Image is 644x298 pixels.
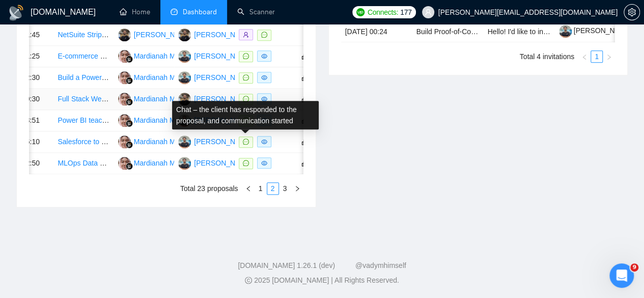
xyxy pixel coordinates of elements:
a: Full Stack Web Developer (Next.js + React.js Must-Have) [58,95,239,103]
img: gigradar-bm.png [126,77,133,84]
td: Salesforce to Power BI Report Porting Specialist [53,131,114,153]
img: gigradar-bm.png [126,56,133,63]
div: [PERSON_NAME] [194,29,253,40]
td: NetSuite Stripe Integration [53,24,114,46]
div: Mardianah Mardianah [134,115,203,126]
td: E-commerce and Digital Transformation Researcher [53,46,114,67]
a: TS[PERSON_NAME] [178,137,253,145]
span: like [301,52,309,60]
span: right [294,185,300,192]
button: left [578,50,591,63]
td: Full Stack Web Developer (Next.js + React.js Must-Have) [53,89,114,110]
span: message [243,74,249,80]
span: Dashboard [183,8,217,16]
span: user [425,9,432,16]
a: MMMardianah Mardianah [118,51,203,60]
a: E-commerce and Digital Transformation Researcher [58,52,222,60]
button: setting [624,4,640,20]
li: Previous Page [242,182,255,195]
a: MLOps Data Engineer [58,159,128,167]
img: MJ [178,29,191,41]
a: MMMardianah Mardianah [118,137,203,145]
img: MM [118,157,131,170]
img: TS [178,157,191,170]
a: @vadymhimself [355,261,406,269]
button: like [299,71,311,84]
button: like [299,157,311,169]
img: gigradar-bm.png [126,98,133,105]
a: MMMardianah Mardianah [118,94,203,102]
td: Build Proof-of-Concept Pipeline in Alteryx (Based on Existing SSIS Package) [412,21,484,42]
li: Total 4 invitations [520,50,574,63]
img: logo [8,5,24,21]
img: MM [118,50,131,63]
a: Power BI teaching-learning long-term [58,116,175,124]
li: 1 [591,50,603,63]
img: MJ [118,29,131,41]
img: gigradar-bm.png [126,162,133,170]
a: 1 [255,183,266,194]
img: upwork-logo.png [356,8,365,16]
div: Mardianah Mardianah [134,50,203,62]
a: Salesforce to Power BI Report Porting Specialist [58,138,210,146]
li: Next Page [603,50,615,63]
a: MMMardianah Mardianah [118,158,203,167]
li: Previous Page [578,50,591,63]
iframe: Intercom live chat [609,263,634,288]
a: [DOMAIN_NAME] 1.26.1 (dev) [238,261,335,269]
a: NetSuite Stripe Integration [58,31,141,39]
li: Total 23 proposals [180,182,238,195]
button: like [299,136,311,148]
li: Next Page [291,182,303,195]
img: TS [178,136,191,148]
li: 3 [279,182,291,195]
div: [PERSON_NAME] [194,50,253,62]
div: [PERSON_NAME] [194,72,253,83]
a: MMMardianah Mardianah [118,73,203,81]
div: [PERSON_NAME] [194,157,253,169]
a: Build a Power BI (Microsoft or Google) for Amazon Seller/ Vendor data. [58,73,282,82]
a: searchScanner [237,8,275,16]
span: left [581,54,587,60]
span: eye [261,160,267,166]
span: dashboard [171,8,178,15]
a: 1 [591,51,602,62]
td: MLOps Data Engineer [53,153,114,174]
a: MMMardianah Mardianah [118,116,203,124]
li: 1 [255,182,267,195]
button: right [603,50,615,63]
td: [DATE] 00:24 [341,21,412,42]
span: 177 [400,7,411,18]
a: MJ[PERSON_NAME] [118,30,192,38]
div: [PERSON_NAME] [134,29,192,40]
a: TS[PERSON_NAME] [178,73,253,81]
button: left [242,182,255,195]
span: eye [261,139,267,145]
span: Connects: [368,7,398,18]
img: c1vnAk7Xg35u1M3RaLzkY2xn22cMI9QnxesaoOFDUVoDELUyl3LMqzhVQbq_15fTna [559,25,572,38]
span: setting [624,8,639,16]
div: Mardianah Mardianah [134,136,203,147]
span: like [301,73,309,82]
span: like [301,159,309,167]
img: TS [178,50,191,63]
div: [PERSON_NAME] [194,136,253,147]
img: MM [118,71,131,84]
div: Mardianah Mardianah [134,93,203,104]
span: copyright [245,277,252,284]
span: 9 [630,263,638,272]
li: 2 [267,182,279,195]
img: TS [178,71,191,84]
span: message [243,160,249,166]
button: right [291,182,303,195]
span: right [606,54,612,60]
a: TS[PERSON_NAME] [178,51,253,60]
span: eye [261,53,267,59]
a: TS[PERSON_NAME] [178,158,253,167]
span: message [243,53,249,59]
span: left [245,185,251,192]
img: MJ [178,93,191,105]
span: eye [261,74,267,80]
a: 3 [279,183,291,194]
button: like [299,93,311,105]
